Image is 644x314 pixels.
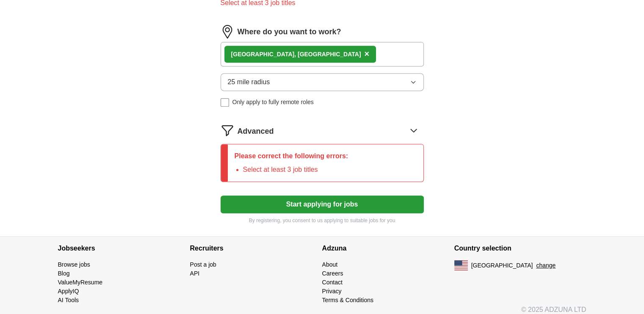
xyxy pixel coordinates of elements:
[190,270,200,277] a: API
[231,51,295,58] strong: [GEOGRAPHIC_DATA]
[221,98,229,107] input: Only apply to fully remote roles
[58,270,70,277] a: Blog
[454,237,586,260] h4: Country selection
[58,288,79,295] a: ApplyIQ
[322,261,338,268] a: About
[454,260,468,270] img: US flag
[221,124,234,137] img: filter
[221,217,424,224] p: By registering, you consent to us applying to suitable jobs for you
[238,126,274,137] span: Advanced
[58,279,103,286] a: ValueMyResume
[471,261,533,270] span: [GEOGRAPHIC_DATA]
[190,261,216,268] a: Post a job
[238,26,341,38] label: Where do you want to work?
[322,288,342,295] a: Privacy
[322,270,343,277] a: Careers
[221,25,234,39] img: location.png
[364,48,369,61] button: ×
[58,261,90,268] a: Browse jobs
[235,151,348,161] p: Please correct the following errors:
[322,297,373,303] a: Terms & Conditions
[322,279,343,286] a: Contact
[243,165,348,175] li: Select at least 3 job titles
[221,73,424,91] button: 25 mile radius
[232,98,314,107] span: Only apply to fully remote roles
[364,49,369,58] span: ×
[221,196,424,213] button: Start applying for jobs
[536,261,556,270] button: change
[231,50,361,59] div: , [GEOGRAPHIC_DATA]
[58,297,79,303] a: AI Tools
[228,77,270,87] span: 25 mile radius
